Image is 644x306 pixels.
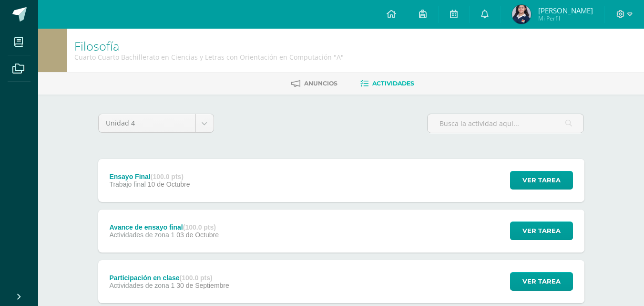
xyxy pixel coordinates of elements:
img: 18667bcb8c8fae393999b12a30f82c5a.png [512,5,531,24]
span: 03 de Octubre [176,231,219,239]
span: 30 de Septiembre [176,282,229,289]
div: Cuarto Cuarto Bachillerato en Ciencias y Letras con Orientación en Computación 'A' [74,53,344,62]
span: Unidad 4 [106,114,188,132]
strong: (100.0 pts) [179,274,212,282]
span: Trabajo final [109,180,146,188]
span: [PERSON_NAME] [538,6,593,15]
span: Ver tarea [522,171,561,189]
h1: Filosofía [74,39,344,53]
button: Ver tarea [510,222,573,240]
strong: (100.0 pts) [183,223,216,231]
button: Ver tarea [510,272,573,291]
div: Participación en clase [109,274,229,282]
a: Anuncios [291,76,337,91]
a: Filosofía [74,38,119,54]
input: Busca la actividad aquí... [428,114,583,133]
div: Ensayo Final [109,173,190,180]
strong: (100.0 pts) [151,173,184,180]
span: Actividades [372,80,414,87]
button: Ver tarea [510,171,573,190]
span: Actividades de zona 1 [109,231,174,239]
a: Actividades [360,76,414,91]
span: Ver tarea [522,273,561,290]
span: Ver tarea [522,222,561,240]
span: Mi Perfil [538,14,593,22]
span: 10 de Octubre [148,180,190,188]
a: Unidad 4 [99,114,214,132]
div: Avance de ensayo final [109,223,219,231]
span: Actividades de zona 1 [109,282,174,289]
span: Anuncios [304,80,337,87]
